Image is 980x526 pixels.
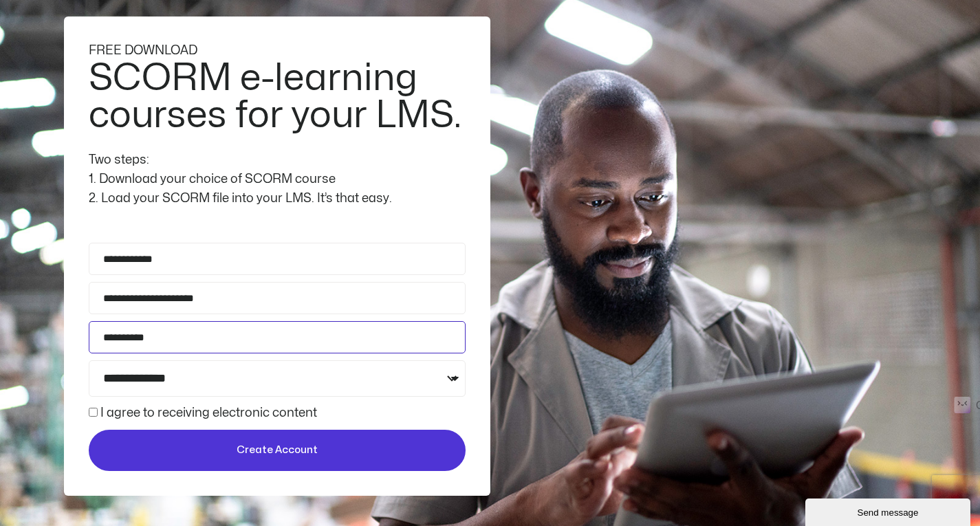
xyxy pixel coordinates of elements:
[89,430,466,471] button: Create Account
[805,496,973,526] iframe: chat widget
[89,189,466,208] div: 2. Load your SCORM file into your LMS. It’s that easy.
[89,151,466,170] div: Two steps:
[237,442,318,459] span: Create Account
[100,407,317,419] label: I agree to receiving electronic content
[89,41,466,61] div: FREE DOWNLOAD
[89,60,462,134] h2: SCORM e-learning courses for your LMS.
[89,170,466,189] div: 1. Download your choice of SCORM course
